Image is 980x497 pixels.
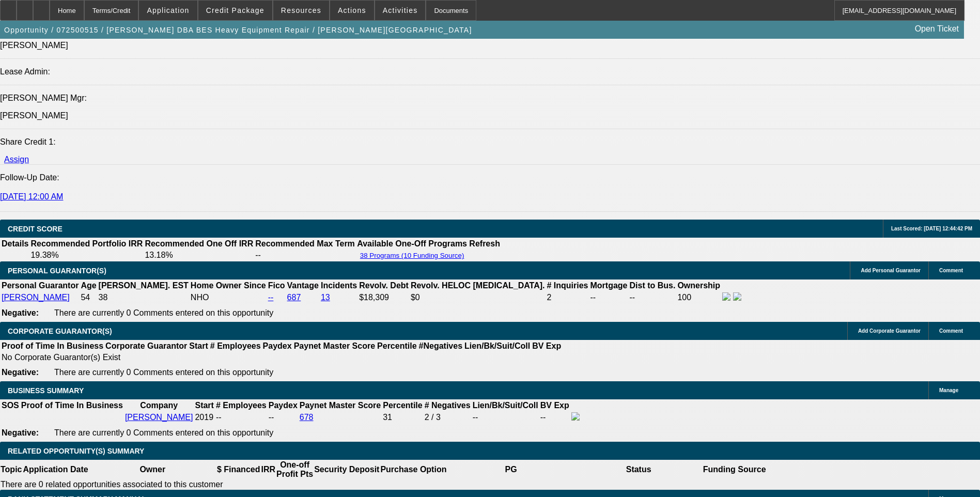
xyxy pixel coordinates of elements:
td: $18,309 [359,292,409,303]
td: 19.38% [30,250,143,260]
b: Dist to Bus. [630,281,676,290]
button: Credit Package [198,1,272,20]
b: #Negatives [419,341,463,350]
span: Add Personal Guarantor [861,268,921,273]
span: Credit Package [206,6,265,14]
b: Home Owner Since [191,281,266,290]
b: # Inquiries [547,281,588,290]
b: # Employees [210,341,261,350]
td: -- [540,412,570,423]
b: BV Exp [532,341,561,350]
span: BUSINESS SUMMARY [8,386,84,395]
b: Paydex [263,341,292,350]
a: 678 [300,413,314,422]
span: RELATED OPPORTUNITY(S) SUMMARY [8,447,144,455]
span: Last Scored: [DATE] 12:44:42 PM [891,226,972,231]
button: Actions [330,1,374,20]
span: Application [147,6,189,14]
th: Recommended Portfolio IRR [30,239,143,249]
b: Paynet Master Score [300,401,381,410]
th: IRR [260,460,276,479]
b: Negative: [2,308,39,317]
img: facebook-icon.png [571,412,580,421]
th: Security Deposit [314,460,380,479]
b: # Negatives [425,401,471,410]
div: 2 / 3 [425,413,471,422]
span: Add Corporate Guarantor [858,328,921,334]
a: Assign [4,155,29,164]
b: Percentile [383,401,422,410]
th: PG [447,460,574,479]
span: CORPORATE GUARANTOR(S) [8,327,112,335]
b: Vantage [287,281,319,290]
b: Incidents [321,281,357,290]
b: Lien/Bk/Suit/Coll [464,341,530,350]
td: NHO [190,292,267,303]
b: Corporate Guarantor [105,341,187,350]
a: Open Ticket [911,20,963,38]
b: Start [195,401,213,410]
b: BV Exp [540,401,569,410]
th: One-off Profit Pts [276,460,314,479]
b: Paydex [269,401,298,410]
b: Negative: [2,368,39,377]
b: Company [140,401,178,410]
th: Application Date [22,460,88,479]
img: linkedin-icon.png [733,292,741,301]
th: Refresh [469,239,501,249]
b: Age [81,281,96,290]
b: Revolv. Debt [359,281,409,290]
a: [PERSON_NAME] [125,413,193,422]
b: Negative: [2,428,39,437]
span: Manage [939,387,958,393]
th: $ Financed [216,460,261,479]
th: Available One-Off Programs [356,239,468,249]
td: 38 [98,292,189,303]
span: There are currently 0 Comments entered on this opportunity [54,308,273,317]
b: Mortgage [590,281,628,290]
b: Paynet Master Score [294,341,375,350]
td: 2019 [194,412,214,423]
b: Personal Guarantor [2,281,79,290]
span: Comment [939,268,963,273]
span: -- [216,413,222,422]
span: Opportunity / 072500515 / [PERSON_NAME] DBA BES Heavy Equipment Repair / [PERSON_NAME][GEOGRAPHIC... [4,26,472,34]
td: $0 [410,292,546,303]
span: Resources [281,6,321,14]
td: 54 [80,292,97,303]
button: Resources [273,1,329,20]
span: Activities [383,6,418,14]
b: Revolv. HELOC [MEDICAL_DATA]. [411,281,545,290]
th: Owner [89,460,216,479]
td: -- [472,412,539,423]
span: There are currently 0 Comments entered on this opportunity [54,428,273,437]
b: Ownership [677,281,720,290]
th: Proof of Time In Business [1,341,104,351]
span: There are currently 0 Comments entered on this opportunity [54,368,273,377]
td: No Corporate Guarantor(s) Exist [1,352,566,363]
img: facebook-icon.png [722,292,730,301]
th: Funding Source [703,460,767,479]
th: Recommended One Off IRR [144,239,254,249]
a: 687 [287,293,301,302]
span: CREDIT SCORE [8,225,63,233]
b: # Employees [216,401,267,410]
th: Details [1,239,29,249]
b: Lien/Bk/Suit/Coll [473,401,538,410]
b: Percentile [377,341,416,350]
th: Proof of Time In Business [21,400,123,411]
td: 100 [677,292,721,303]
button: Application [139,1,197,20]
span: PERSONAL GUARANTOR(S) [8,267,106,275]
th: SOS [1,400,20,411]
b: [PERSON_NAME]. EST [99,281,189,290]
button: 38 Programs (10 Funding Source) [357,251,468,260]
td: -- [590,292,628,303]
td: -- [255,250,355,260]
div: 31 [383,413,422,422]
a: -- [268,293,274,302]
a: 13 [321,293,330,302]
th: Recommended Max Term [255,239,355,249]
td: -- [629,292,676,303]
th: Status [575,460,703,479]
